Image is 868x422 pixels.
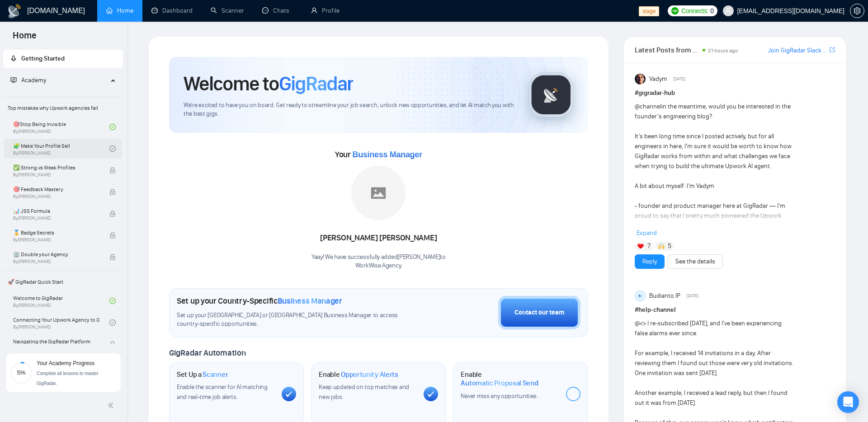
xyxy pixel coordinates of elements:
[668,254,723,269] button: See the details
[837,391,859,413] div: Open Intercom Messenger
[635,74,646,84] img: Vadym
[108,401,117,410] span: double-left
[658,243,665,249] img: 🙌
[177,370,228,379] h1: Set Up a
[647,242,651,251] span: 7
[335,150,422,159] span: Your
[177,296,342,306] h1: Set up your Country-Specific
[635,102,795,360] div: in the meantime, would you be interested in the founder’s engineering blog? It’s been long time s...
[830,46,835,53] span: export
[151,7,193,14] a: dashboardDashboard
[4,99,122,117] span: Top mistakes why Upwork agencies fail
[311,7,340,14] a: userProfile
[13,117,109,137] a: 🎯Stop Being InvisibleBy[PERSON_NAME]
[262,7,293,14] a: messageChats
[725,8,731,14] span: user
[13,139,109,159] a: 🧩 Make Your Profile SellBy[PERSON_NAME]
[461,370,558,388] h1: Enable
[635,305,835,315] h1: # help-channel
[639,6,659,16] span: stage
[351,166,406,220] img: placeholder.png
[184,101,514,118] span: We're excited to have you on board. Get ready to streamline your job search, unlock new opportuni...
[319,370,398,379] h1: Enable
[673,75,685,83] span: [DATE]
[675,257,715,267] a: See the details
[177,383,268,401] span: Enable the scanner for AI matching and real-time job alerts.
[649,291,680,301] span: Budianto IP
[514,308,564,318] div: Contact our team
[461,392,538,400] span: Never miss any opportunities.
[642,257,657,267] a: Reply
[311,262,446,270] p: WorkWise Agency .
[830,46,835,54] a: export
[635,254,665,269] button: Reply
[708,47,738,54] span: 21 hours ago
[109,145,116,152] span: check-circle
[341,370,398,379] span: Opportunity Alerts
[3,50,123,68] li: Getting Started
[13,185,100,194] span: 🎯 Feedback Mastery
[10,370,32,375] span: 5%
[637,229,657,237] span: Expand
[352,150,422,159] span: Business Manager
[5,29,44,48] span: Home
[109,189,116,195] span: lock
[10,55,17,61] span: rocket
[635,291,645,301] div: BI
[10,77,17,83] span: fund-projection-screen
[109,232,116,239] span: lock
[203,370,228,379] span: Scanner
[184,71,353,96] h1: Welcome to
[169,348,245,358] span: GigRadar Automation
[528,72,574,117] img: gigradar-logo.png
[13,172,100,178] span: By [PERSON_NAME]
[13,313,109,333] a: Connecting Your Upwork Agency to GigRadarBy[PERSON_NAME]
[109,341,116,347] span: lock
[4,273,122,291] span: 🚀 GigRadar Quick Start
[7,4,22,19] img: logo
[498,296,580,329] button: Contact our team
[768,46,828,56] a: Join GigRadar Slack Community
[10,76,46,84] span: Academy
[13,291,109,311] a: Welcome to GigRadarBy[PERSON_NAME]
[311,253,446,270] div: Yaay! We have successfully added [PERSON_NAME] to
[13,259,100,264] span: By [PERSON_NAME]
[13,206,100,216] span: 📊 JSS Formula
[109,319,116,326] span: check-circle
[21,55,65,62] span: Getting Started
[211,7,244,14] a: searchScanner
[13,250,100,259] span: 🏢 Double your Agency
[668,242,671,251] span: 5
[13,237,100,243] span: By [PERSON_NAME]
[649,74,667,84] span: Vadym
[109,298,116,304] span: check-circle
[461,379,538,388] span: Automatic Proposal Send
[37,371,99,386] span: Complete all lessons to master GigRadar.
[311,230,446,246] div: [PERSON_NAME] [PERSON_NAME]
[13,337,100,346] span: Navigating the GigRadar Platform
[109,167,116,173] span: lock
[681,6,708,16] span: Connects:
[21,76,46,84] span: Academy
[671,7,679,14] img: upwork-logo.png
[850,7,864,14] a: setting
[13,163,100,172] span: ✅ Strong vs Weak Profiles
[635,103,661,110] span: @channel
[13,216,100,221] span: By [PERSON_NAME]
[109,254,116,260] span: lock
[710,6,714,16] span: 0
[635,88,835,98] h1: # gigradar-hub
[106,7,133,14] a: homeHome
[278,296,342,306] span: Business Manager
[686,292,698,300] span: [DATE]
[319,383,409,401] span: Keep updated on top matches and new jobs.
[279,71,353,96] span: GigRadar
[850,4,864,18] button: setting
[635,44,700,56] span: Latest Posts from the GigRadar Community
[109,124,116,130] span: check-circle
[637,243,644,249] img: ❤️
[13,228,100,237] span: 🏅 Badge Secrets
[13,194,100,199] span: By [PERSON_NAME]
[37,360,94,366] span: Your Academy Progress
